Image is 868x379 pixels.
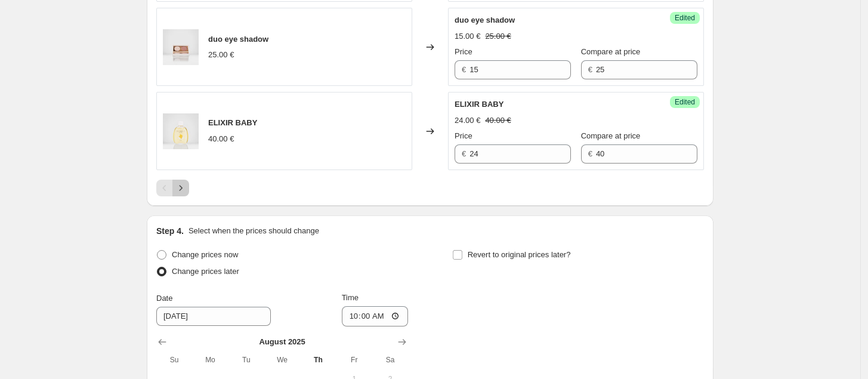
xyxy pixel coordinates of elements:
[197,355,223,365] span: Mo
[588,149,592,158] span: €
[341,355,367,365] span: Fr
[675,97,695,107] span: Edited
[455,131,472,140] span: Price
[269,355,295,365] span: We
[228,350,264,369] th: Tuesday
[394,334,410,350] button: Show next month, September 2025
[468,250,571,259] span: Revert to original prices later?
[172,180,189,196] button: Next
[192,350,228,369] th: Monday
[675,13,695,23] span: Edited
[172,267,239,276] span: Change prices later
[264,350,300,369] th: Wednesday
[462,149,466,158] span: €
[154,334,171,350] button: Show previous month, July 2025
[455,116,480,125] span: 24.00 €
[455,100,503,109] span: ELIXIR BABY
[208,35,268,44] span: duo eye shadow
[372,350,408,369] th: Saturday
[300,350,336,369] th: Thursday
[342,293,359,302] span: Time
[485,116,511,125] span: 40.00 €
[172,250,238,259] span: Change prices now
[156,225,184,237] h2: Step 4.
[156,307,271,326] input: 8/21/2025
[156,294,172,303] span: Date
[485,32,511,41] span: 25.00 €
[342,306,409,326] input: 12:00
[588,65,592,74] span: €
[455,47,472,56] span: Price
[377,355,403,365] span: Sa
[208,118,257,127] span: ELIXIR BABY
[208,50,234,59] span: 25.00 €
[163,113,199,149] img: Fotosnewweb38_80x.jpg
[208,134,234,143] span: 40.00 €
[189,225,319,237] p: Select when the prices should change
[336,350,372,369] th: Friday
[161,355,187,365] span: Su
[156,350,192,369] th: Sunday
[455,32,480,41] span: 15.00 €
[462,65,466,74] span: €
[163,29,199,65] img: Fotosnewweb114_80x.jpg
[233,355,260,365] span: Tu
[581,131,641,140] span: Compare at price
[455,16,515,24] span: duo eye shadow
[581,47,641,56] span: Compare at price
[305,355,331,365] span: Th
[156,180,189,196] nav: Pagination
